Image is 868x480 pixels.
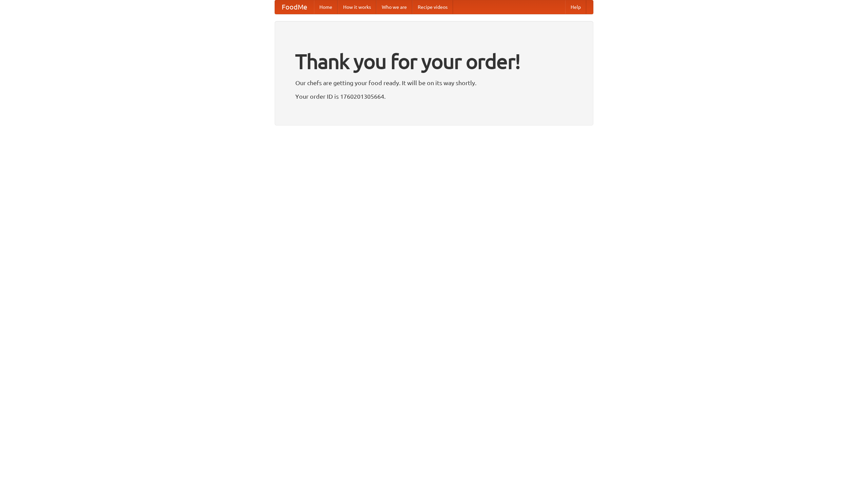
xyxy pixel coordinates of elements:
p: Your order ID is 1760201305664. [295,91,573,101]
a: Who we are [376,0,412,14]
a: Recipe videos [412,0,453,14]
h1: Thank you for your order! [295,45,573,78]
a: FoodMe [275,0,314,14]
a: Home [314,0,338,14]
a: Help [565,0,586,14]
a: How it works [338,0,376,14]
p: Our chefs are getting your food ready. It will be on its way shortly. [295,78,573,88]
